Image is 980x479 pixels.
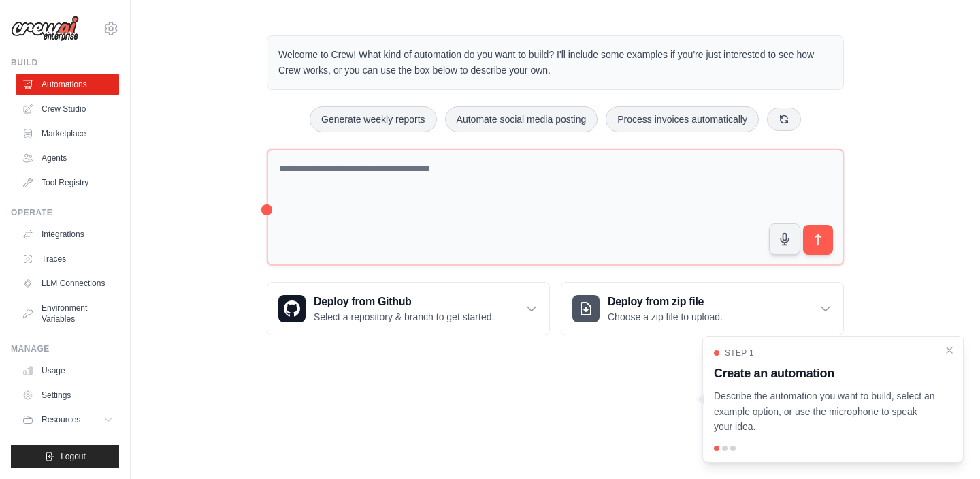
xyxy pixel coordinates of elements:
a: Marketplace [16,123,119,144]
a: Environment Variables [16,297,119,330]
a: Crew Studio [16,98,119,120]
button: Process invoices automatically [606,106,759,132]
a: Settings [16,384,119,406]
a: LLM Connections [16,273,119,294]
div: Operate [11,207,119,218]
a: Integrations [16,223,119,245]
span: Step 1 [725,347,754,358]
a: Traces [16,248,119,270]
button: Logout [11,445,119,468]
button: Close walkthrough [944,345,955,356]
div: Manage [11,343,119,354]
img: Logo [11,16,79,42]
h3: Create an automation [714,364,936,383]
button: Generate weekly reports [310,106,437,132]
button: Resources [16,409,119,431]
h3: Deploy from zip file [608,294,723,310]
p: Choose a zip file to upload. [608,310,723,324]
span: Logout [61,451,86,462]
a: Tool Registry [16,172,119,194]
div: Build [11,57,119,68]
a: Usage [16,360,119,382]
a: Agents [16,147,119,169]
a: Automations [16,74,119,95]
p: Describe the automation you want to build, select an example option, or use the microphone to spe... [714,388,936,435]
button: Automate social media posting [445,106,598,132]
p: Welcome to Crew! What kind of automation do you want to build? I'll include some examples if you'... [278,47,832,78]
h3: Deploy from Github [314,294,494,310]
span: Resources [42,414,80,425]
p: Select a repository & branch to get started. [314,310,494,324]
